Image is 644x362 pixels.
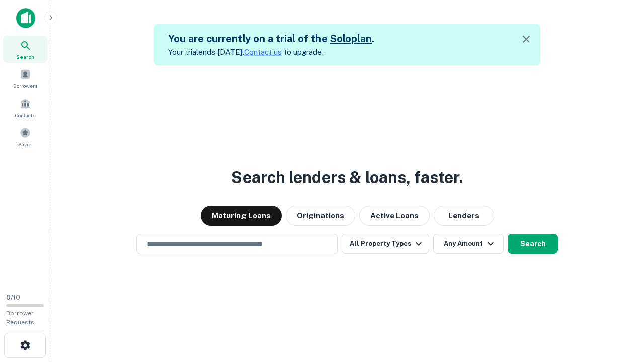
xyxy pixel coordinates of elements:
[3,94,47,121] a: Contacts
[244,48,282,56] a: Contact us
[594,282,644,330] iframe: Chat Widget
[16,53,34,61] span: Search
[168,31,374,46] h5: You are currently on a trial of the .
[342,234,429,254] button: All Property Types
[18,140,33,148] span: Saved
[201,206,282,226] button: Maturing Loans
[434,206,494,226] button: Lenders
[13,82,37,90] span: Borrowers
[6,294,20,301] span: 0 / 10
[330,33,372,45] a: Soloplan
[168,46,374,58] p: Your trial ends [DATE]. to upgrade.
[433,234,504,254] button: Any Amount
[508,234,558,254] button: Search
[286,206,355,226] button: Originations
[359,206,430,226] button: Active Loans
[3,36,47,63] a: Search
[15,111,35,119] span: Contacts
[3,123,47,150] a: Saved
[6,310,34,326] span: Borrower Requests
[3,65,47,92] a: Borrowers
[16,8,35,28] img: capitalize-icon.png
[231,165,463,190] h3: Search lenders & loans, faster.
